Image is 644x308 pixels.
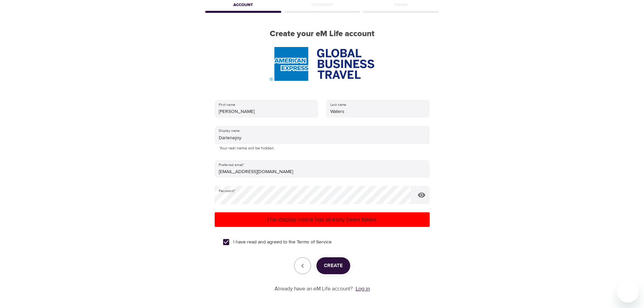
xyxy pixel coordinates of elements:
[324,261,343,270] span: Create
[617,281,639,303] iframe: Button to launch messaging window
[270,47,374,81] img: AmEx%20GBT%20logo.png
[316,257,350,274] button: Create
[204,29,440,39] h2: Create your eM Life account
[356,285,370,292] a: Log in
[233,239,332,246] span: I have read and agreed to the
[219,145,425,152] p: Your real name will be hidden.
[297,239,332,246] a: Terms of Service
[217,215,427,224] p: The display name has already been taken.
[275,285,353,293] p: Already have an eM Life account?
